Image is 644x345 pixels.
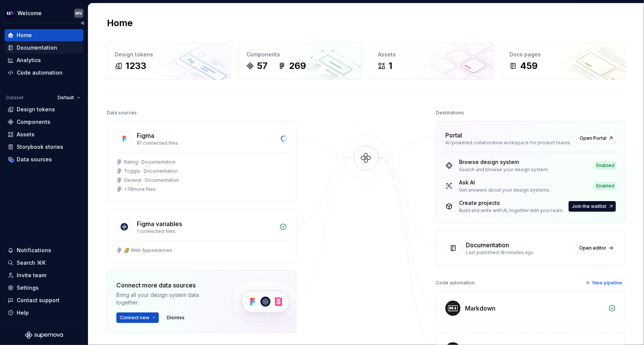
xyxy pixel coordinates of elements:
[569,201,616,212] button: Join the waitlist
[246,51,354,58] div: Components
[120,315,149,321] span: Connect new
[107,17,133,29] h2: Home
[436,108,464,118] div: Destinations
[378,51,486,58] div: Assets
[595,162,616,169] div: Enabled
[17,272,46,279] div: Invite team
[583,278,625,288] button: New pipeline
[5,128,83,140] a: Assets
[5,141,83,153] a: Storybook stories
[124,159,175,165] div: Rating · Documentation
[5,269,83,281] a: Invite team
[17,143,63,151] div: Storybook stories
[76,10,82,16] div: MV
[445,131,462,140] div: Portal
[54,92,83,103] button: Default
[17,131,34,138] div: Assets
[592,280,622,286] span: New pipeline
[459,167,549,173] div: Search and browse your design system.
[238,43,362,80] a: Components57269
[580,135,606,141] span: Open Portal
[17,9,42,17] div: Welcome
[163,312,188,323] button: Dismiss
[17,259,45,267] div: Search ⌘K
[124,177,179,183] div: General · Documentation
[2,5,86,21] button: WelcomeMV
[115,51,223,58] div: Design tokens
[25,331,63,339] svg: Supernova Logo
[5,282,83,294] a: Settings
[167,315,185,321] span: Dismiss
[137,140,276,146] div: 81 connected files
[5,29,83,41] a: Home
[116,291,219,306] div: Bring all your design system data together.
[466,240,509,250] div: Documentation
[58,95,74,101] span: Default
[6,95,24,101] div: Dataset
[5,294,83,306] button: Contact support
[5,103,83,116] a: Design tokens
[509,51,617,58] div: Docs pages
[17,106,55,113] div: Design tokens
[17,69,63,76] div: Code automation
[5,54,83,66] a: Analytics
[5,244,83,256] button: Notifications
[17,297,60,304] div: Contact support
[77,18,88,28] button: Collapse sidebar
[459,199,564,207] div: Create projects
[5,9,14,18] img: 605a6a57-6d48-4b1b-b82b-b0bc8b12f237.png
[17,118,50,126] div: Components
[124,168,178,174] div: Toggle · Documentation
[17,284,39,292] div: Settings
[595,182,616,190] div: Enabled
[572,203,606,209] span: Join the waitlist
[5,307,83,319] button: Help
[520,60,537,72] div: 459
[459,158,549,166] div: Browse design system
[124,247,172,253] div: 🌈 Web Appearances
[445,140,572,146] div: AI-powered collaborative workspace for product teams.
[289,60,306,72] div: 269
[389,60,392,72] div: 1
[501,43,625,80] a: Docs pages459
[116,281,219,290] div: Connect more data sources
[576,243,616,253] a: Open editor
[124,186,156,192] div: + 78 more files
[257,60,268,72] div: 57
[5,153,83,165] a: Data sources
[17,44,57,52] div: Documentation
[17,56,41,64] div: Analytics
[137,228,275,234] div: 1 connected files
[5,116,83,128] a: Components
[17,309,29,317] div: Help
[576,133,616,144] a: Open Portal
[5,42,83,54] a: Documentation
[107,108,137,118] div: Data sources
[436,278,475,288] div: Code automation
[17,247,51,254] div: Notifications
[137,219,182,228] div: Figma variables
[17,156,52,163] div: Data sources
[5,257,83,269] button: Search ⌘K
[107,209,296,263] a: Figma variables1 connected files🌈 Web Appearances
[466,250,571,256] div: Last published 18 minutes ago
[370,43,494,80] a: Assets1
[459,179,550,186] div: Ask AI
[107,121,296,202] a: Figma81 connected filesRating · DocumentationToggle · DocumentationGeneral · Documentation+78more...
[125,60,146,72] div: 1233
[17,31,32,39] div: Home
[107,43,231,80] a: Design tokens1233
[459,187,550,193] div: Get answers about your design systems.
[5,67,83,79] a: Code automation
[116,312,159,323] button: Connect new
[137,131,154,140] div: Figma
[579,245,606,251] span: Open editor
[459,208,564,214] div: Build and write with AI, together with your team.
[465,304,495,313] div: Markdown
